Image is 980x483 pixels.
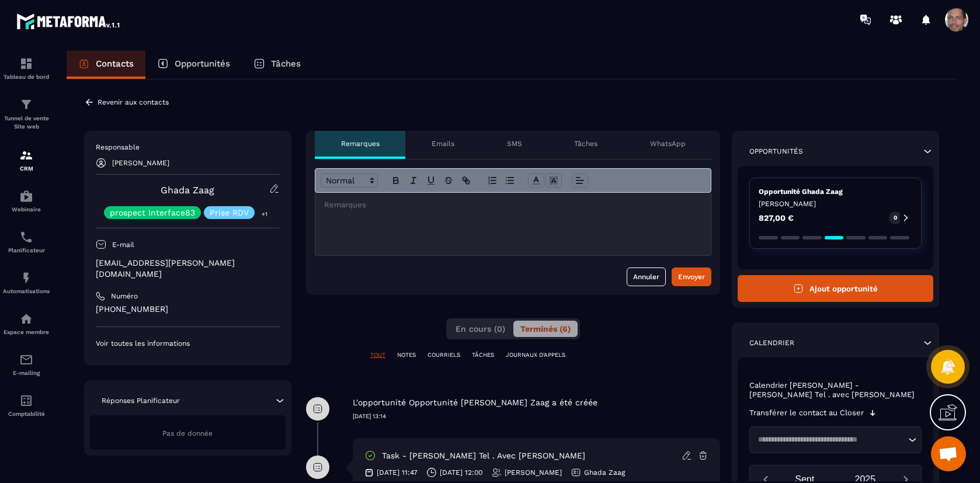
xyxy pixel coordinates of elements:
[96,143,280,152] p: Responsable
[749,338,794,348] p: Calendrier
[19,271,33,285] img: automations
[96,58,134,69] p: Contacts
[110,209,195,217] p: prospect Interface83
[258,208,272,220] p: +1
[102,396,180,405] p: Réponses Planificateur
[341,139,380,148] p: Remarques
[242,51,312,79] a: Tâches
[3,344,50,385] a: emailemailE-mailing
[175,58,230,69] p: Opportunités
[98,98,169,106] p: Revenir aux contacts
[672,267,711,286] button: Envoyer
[96,304,280,315] p: [PHONE_NUMBER]
[16,11,121,32] img: logo
[3,165,50,172] p: CRM
[3,370,50,376] p: E-mailing
[370,351,385,359] p: TOUT
[19,230,33,244] img: scheduler
[145,51,242,79] a: Opportunités
[650,139,686,148] p: WhatsApp
[67,51,145,79] a: Contacts
[754,434,905,446] input: Search for option
[574,139,597,148] p: Tâches
[3,221,50,262] a: schedulerschedulerPlanificateur
[382,450,585,461] p: task - [PERSON_NAME] Tel . avec [PERSON_NAME]
[19,394,33,408] img: accountant
[3,262,50,303] a: automationsautomationsAutomatisations
[759,187,912,196] p: Opportunité Ghada Zaag
[162,429,213,437] span: Pas de donnée
[678,271,705,283] div: Envoyer
[397,351,416,359] p: NOTES
[507,139,522,148] p: SMS
[3,288,50,294] p: Automatisations
[19,57,33,71] img: formation
[19,148,33,162] img: formation
[3,303,50,344] a: automationsautomationsEspace membre
[19,189,33,203] img: automations
[759,214,794,222] p: 827,00 €
[19,312,33,326] img: automations
[506,351,565,359] p: JOURNAUX D'APPELS
[3,74,50,80] p: Tableau de bord
[894,214,897,222] p: 0
[112,240,134,249] p: E-mail
[161,185,214,196] a: Ghada Zaag
[749,381,922,399] p: Calendrier [PERSON_NAME] - [PERSON_NAME] Tel . avec [PERSON_NAME]
[3,140,50,180] a: formationformationCRM
[749,408,864,418] p: Transférer le contact au Closer
[377,468,418,477] p: [DATE] 11:47
[3,329,50,335] p: Espace membre
[440,468,482,477] p: [DATE] 12:00
[3,114,50,131] p: Tunnel de vente Site web
[19,353,33,367] img: email
[19,98,33,112] img: formation
[271,58,301,69] p: Tâches
[449,321,512,337] button: En cours (0)
[112,159,169,167] p: [PERSON_NAME]
[931,436,966,471] div: Ouvrir le chat
[3,247,50,253] p: Planificateur
[472,351,494,359] p: TÂCHES
[627,267,666,286] button: Annuler
[456,324,505,333] span: En cours (0)
[584,468,625,477] p: Ghada Zaag
[749,426,922,453] div: Search for option
[428,351,460,359] p: COURRIELS
[96,339,280,348] p: Voir toutes les informations
[3,206,50,213] p: Webinaire
[759,199,912,209] p: [PERSON_NAME]
[3,385,50,426] a: accountantaccountantComptabilité
[3,411,50,417] p: Comptabilité
[353,397,597,408] p: L'opportunité Opportunité [PERSON_NAME] Zaag a été créée
[432,139,454,148] p: Emails
[738,275,933,302] button: Ajout opportunité
[513,321,578,337] button: Terminés (6)
[353,412,721,421] p: [DATE] 13:14
[96,258,280,280] p: [EMAIL_ADDRESS][PERSON_NAME][DOMAIN_NAME]
[111,291,138,301] p: Numéro
[3,180,50,221] a: automationsautomationsWebinaire
[505,468,562,477] p: [PERSON_NAME]
[749,147,803,156] p: Opportunités
[3,89,50,140] a: formationformationTunnel de vente Site web
[210,209,249,217] p: Prise RDV
[520,324,571,333] span: Terminés (6)
[3,48,50,89] a: formationformationTableau de bord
